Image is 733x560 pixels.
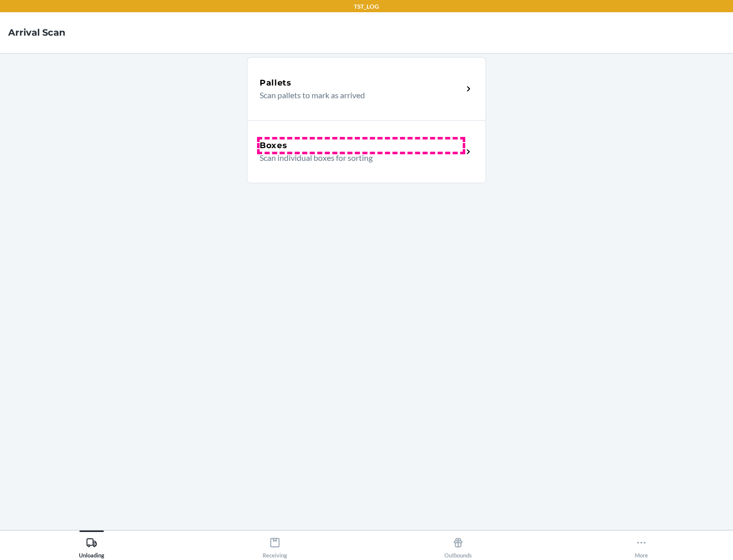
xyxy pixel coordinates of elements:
[635,533,648,558] div: More
[550,530,733,558] button: More
[247,120,486,183] a: BoxesScan individual boxes for sorting
[354,2,379,11] p: TST_LOG
[366,530,550,558] button: Outbounds
[8,26,65,39] h4: Arrival Scan
[79,533,104,558] div: Unloading
[260,77,292,89] h5: Pallets
[260,152,455,164] p: Scan individual boxes for sorting
[260,139,288,152] h5: Boxes
[444,533,472,558] div: Outbounds
[183,530,366,558] button: Receiving
[263,533,287,558] div: Receiving
[247,57,486,120] a: PalletsScan pallets to mark as arrived
[260,89,455,101] p: Scan pallets to mark as arrived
